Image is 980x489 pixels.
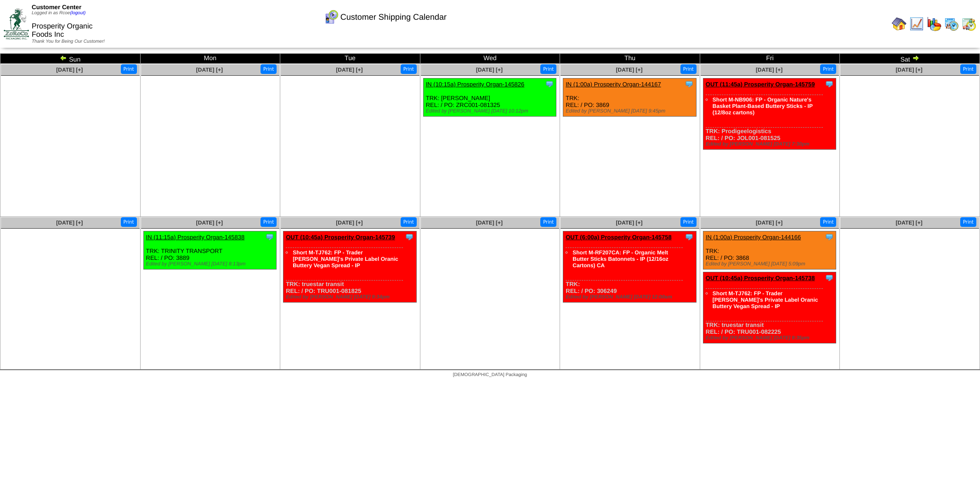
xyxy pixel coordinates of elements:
td: Fri [700,54,840,64]
span: Logged in as Rcoe [32,11,85,16]
div: Edited by [PERSON_NAME] [DATE] 9:35pm [706,335,836,341]
a: [DATE] [+] [616,219,642,226]
img: Tooltip [265,232,274,242]
img: Tooltip [685,232,694,242]
span: Thank You for Being Our Customer! [32,39,105,44]
div: TRK: truestar transit REL: / PO: TRU001-082225 [703,272,836,343]
span: Prosperity Organic Foods Inc [32,22,93,39]
img: graph.gif [927,17,941,31]
div: TRK: REL: / PO: 3869 [563,79,697,117]
a: [DATE] [+] [336,219,363,226]
img: calendarprod.gif [944,17,959,31]
a: Short M-TJ762: FP - Trader [PERSON_NAME]'s Private Label Oranic Buttery Vegan Spread - IP [713,290,818,309]
a: (logout) [70,11,85,16]
img: Tooltip [685,79,694,89]
a: OUT (6:00a) Prosperity Organ-145758 [566,234,671,241]
img: Tooltip [405,232,414,242]
div: Edited by [PERSON_NAME] [DATE] 8:13pm [146,261,277,267]
a: Short M-TJ762: FP - Trader [PERSON_NAME]'s Private Label Oranic Buttery Vegan Spread - IP [293,249,398,269]
button: Print [261,64,277,74]
img: line_graph.gif [909,17,924,31]
button: Print [401,64,417,74]
a: [DATE] [+] [896,219,923,226]
img: ZoRoCo_Logo(Green%26Foil)%20jpg.webp [4,8,29,39]
a: OUT (10:45a) Prosperity Organ-145739 [286,234,395,241]
div: TRK: Prodigeelogistics REL: / PO: JOL001-081525 [703,79,836,150]
img: Tooltip [825,273,834,282]
a: [DATE] [+] [336,67,363,73]
button: Print [401,217,417,227]
button: Print [540,64,556,74]
img: Tooltip [545,79,554,89]
a: [DATE] [+] [476,219,503,226]
img: calendarcustomer.gif [324,10,339,24]
img: arrowright.gif [912,54,919,62]
button: Print [261,217,277,227]
a: [DATE] [+] [476,67,503,73]
div: Edited by [PERSON_NAME] [DATE] 9:34pm [286,294,416,300]
div: Edited by [PERSON_NAME] [DATE] 12:00am [566,294,696,300]
span: [DEMOGRAPHIC_DATA] Packaging [453,372,527,377]
a: [DATE] [+] [56,219,83,226]
img: Tooltip [825,79,834,89]
button: Print [820,64,836,74]
button: Print [680,64,697,74]
a: OUT (10:45a) Prosperity Organ-145738 [706,275,815,281]
button: Print [820,217,836,227]
div: Edited by [PERSON_NAME] [DATE] 9:45pm [566,108,696,114]
button: Print [960,64,976,74]
img: arrowleft.gif [60,54,67,62]
button: Print [540,217,556,227]
a: [DATE] [+] [56,67,83,73]
a: IN (1:00a) Prosperity Organ-144167 [566,81,661,88]
div: TRK: TRINITY TRANSPORT REL: / PO: 3889 [143,231,277,270]
a: IN (1:00a) Prosperity Organ-144166 [706,234,801,241]
td: Mon [140,54,280,64]
div: TRK: REL: / PO: 306249 [563,231,697,303]
td: Sun [0,54,141,64]
div: Edited by [PERSON_NAME] [DATE] 10:12pm [426,108,556,114]
div: Edited by [PERSON_NAME] [DATE] 5:09pm [706,261,836,267]
button: Print [960,217,976,227]
a: [DATE] [+] [196,67,223,73]
img: Tooltip [825,232,834,242]
a: Short M-RF207CA: FP - Organic Melt Butter Sticks Batonnets - IP (12/16oz Cartons) CA [572,249,668,269]
span: Customer Shipping Calendar [340,12,447,22]
button: Print [680,217,697,227]
a: IN (11:15a) Prosperity Organ-145838 [146,234,245,241]
div: Edited by [PERSON_NAME] [DATE] 7:30pm [706,141,836,147]
a: [DATE] [+] [616,67,642,73]
a: OUT (11:45a) Prosperity Organ-145759 [706,81,815,88]
button: Print [121,217,137,227]
span: Customer Center [32,4,81,11]
td: Sat [840,54,980,64]
div: TRK: [PERSON_NAME] REL: / PO: ZRC001-081325 [423,79,556,117]
img: home.gif [892,17,906,31]
td: Thu [560,54,700,64]
div: TRK: truestar transit REL: / PO: TRU001-081825 [283,231,417,303]
td: Wed [420,54,560,64]
a: Short M-NB906: FP - Organic Nature's Basket Plant-Based Buttery Sticks - IP (12/8oz cartons) [713,96,813,116]
a: IN (10:15a) Prosperity Organ-145826 [426,81,525,88]
a: [DATE] [+] [896,67,923,73]
div: TRK: REL: / PO: 3868 [703,231,836,270]
a: [DATE] [+] [756,67,782,73]
a: [DATE] [+] [756,219,782,226]
td: Tue [280,54,420,64]
a: [DATE] [+] [196,219,223,226]
img: calendarinout.gif [962,17,976,31]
